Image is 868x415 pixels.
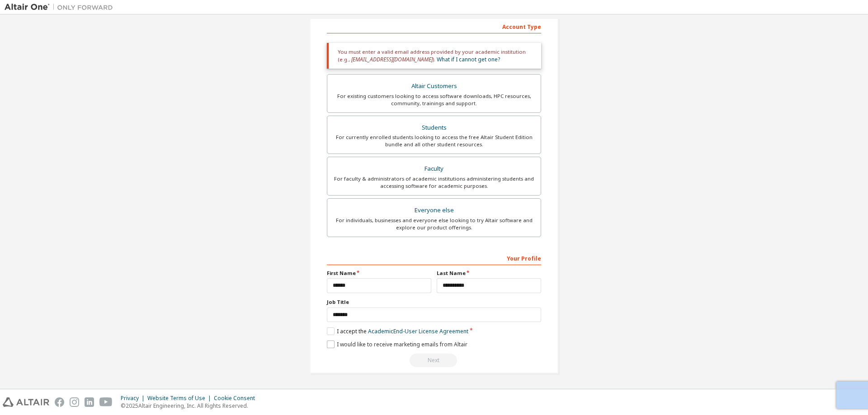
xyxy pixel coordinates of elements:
label: Job Title [327,298,541,306]
img: instagram.svg [70,397,79,407]
div: Students [333,121,535,134]
img: altair_logo.svg [3,397,49,407]
img: Altair One [5,3,118,12]
img: youtube.svg [99,397,113,407]
label: Last Name [437,270,541,277]
label: I accept the [327,327,468,335]
label: I would like to receive marketing emails from Altair [327,340,467,348]
span: [EMAIL_ADDRESS][DOMAIN_NAME] [351,56,433,63]
div: You must enter a valid email address provided by your academic institution (e.g., ). [327,43,541,69]
div: For existing customers looking to access software downloads, HPC resources, community, trainings ... [333,93,535,107]
a: Academic End-User License Agreement [368,327,468,335]
div: Everyone else [333,204,535,217]
img: facebook.svg [55,397,64,407]
a: What if I cannot get one? [437,56,500,63]
p: © 2025 Altair Engineering, Inc. All Rights Reserved. [121,402,260,410]
div: Account Type [327,19,541,33]
div: Cookie Consent [214,395,260,402]
div: For currently enrolled students looking to access the free Altair Student Edition bundle and all ... [333,134,535,148]
img: linkedin.svg [85,397,94,407]
div: You need to provide your academic email [327,354,541,367]
div: Privacy [121,395,147,402]
div: Website Terms of Use [147,395,214,402]
div: Altair Customers [333,80,535,93]
div: For faculty & administrators of academic institutions administering students and accessing softwa... [333,175,535,190]
div: For individuals, businesses and everyone else looking to try Altair software and explore our prod... [333,217,535,231]
div: Your Profile [327,251,541,265]
div: Faculty [333,163,535,175]
label: First Name [327,270,431,277]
